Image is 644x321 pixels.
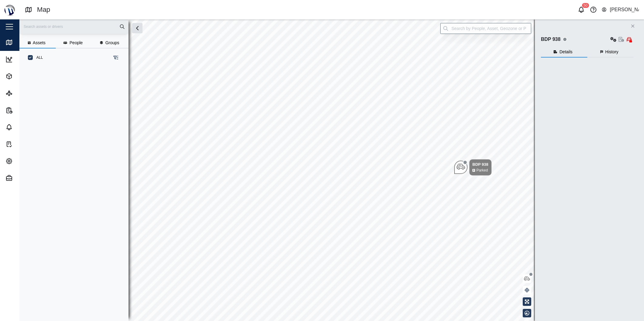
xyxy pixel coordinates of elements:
div: Map marker [454,159,491,175]
div: Reports [16,107,35,114]
canvas: Map [19,19,644,321]
span: History [605,50,619,54]
div: 50 [582,3,589,8]
input: Search assets or drivers [23,22,125,31]
span: Assets [33,41,45,45]
div: Map [16,39,29,46]
div: Sites [16,90,30,97]
button: [PERSON_NAME] [601,5,639,14]
input: Search by People, Asset, Geozone or Place [440,23,531,34]
div: Tasks [16,141,32,147]
label: ALL [33,55,43,60]
span: Details [559,50,572,54]
div: Parked [476,167,488,173]
div: grid [24,65,128,290]
div: Map [37,5,50,15]
div: Alarms [16,124,34,131]
div: BDP 938 [541,36,561,43]
div: Dashboard [16,56,42,63]
img: Main Logo [3,3,16,16]
div: [PERSON_NAME] [610,6,639,14]
div: Settings [16,158,36,164]
span: Groups [105,41,119,45]
div: Admin [16,175,33,181]
div: BDP 938 [472,161,488,167]
span: People [69,41,83,45]
div: Assets [16,73,33,80]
